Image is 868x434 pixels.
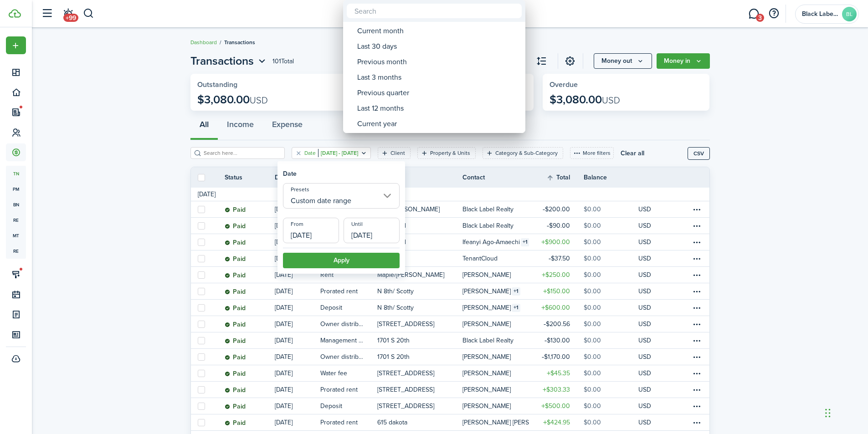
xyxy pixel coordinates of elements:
div: Last 12 months [357,101,519,116]
div: Current year [357,116,519,132]
div: Last 3 months [357,70,519,85]
div: Last 30 days [357,39,519,54]
div: Current month [357,23,519,39]
div: Previous month [357,54,519,70]
div: Previous quarter [357,85,519,101]
input: Search [347,4,522,18]
mbsc-wheel: Presets [343,22,525,133]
